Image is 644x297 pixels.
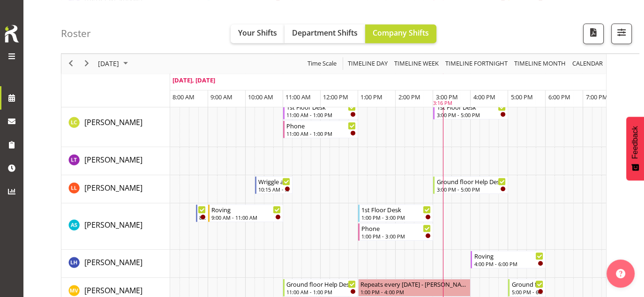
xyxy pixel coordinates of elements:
[474,260,543,267] div: 4:00 PM - 6:00 PM
[631,126,639,159] span: Feedback
[433,100,452,108] div: 3:16 PM
[360,279,468,289] div: Repeats every [DATE] - [PERSON_NAME]
[84,257,142,268] a: [PERSON_NAME]
[196,204,209,222] div: Mandy Stenton"s event - Newspapers Begin From Monday, September 22, 2025 at 8:40:00 AM GMT+12:00 ...
[510,93,532,101] span: 5:00 PM
[513,58,567,70] span: Timeline Month
[307,58,337,70] span: Time Scale
[286,279,356,289] div: Ground floor Help Desk
[548,93,570,101] span: 6:00 PM
[81,58,93,70] button: Next
[393,58,440,70] span: Timeline Week
[63,54,79,74] div: previous period
[511,279,543,289] div: Ground floor Help Desk
[393,58,441,70] button: Timeline Week
[361,232,431,240] div: 1:00 PM - 3:00 PM
[84,155,142,165] span: [PERSON_NAME]
[285,24,365,43] button: Department Shifts
[444,58,509,70] button: Fortnight
[585,93,607,101] span: 7:00 PM
[358,223,433,241] div: Mandy Stenton"s event - Phone Begin From Monday, September 22, 2025 at 1:00:00 PM GMT+12:00 Ends ...
[248,93,273,101] span: 10:00 AM
[79,54,95,74] div: next period
[361,223,431,233] div: Phone
[571,58,604,70] span: calendar
[511,288,543,296] div: 5:00 PM - 6:00 PM
[473,93,495,101] span: 4:00 PM
[436,177,506,186] div: Ground floor Help Desk
[65,58,77,70] button: Previous
[444,58,509,70] span: Timeline Fortnight
[583,23,604,44] button: Download a PDF of the roster for the current day
[172,93,195,101] span: 8:00 AM
[84,117,142,128] a: [PERSON_NAME]
[211,205,281,214] div: Roving
[84,285,142,296] a: [PERSON_NAME]
[61,101,170,147] td: Linda Cooper resource
[286,111,356,119] div: 11:00 AM - 1:00 PM
[210,93,232,101] span: 9:00 AM
[611,23,632,44] button: Filter Shifts
[95,54,134,74] div: September 22, 2025
[360,288,468,296] div: 1:00 PM - 4:00 PM
[360,93,382,101] span: 1:00 PM
[347,58,389,70] span: Timeline Day
[61,28,91,39] h4: Roster
[61,203,170,250] td: Mandy Stenton resource
[172,76,215,84] span: [DATE], [DATE]
[97,58,132,70] button: September 2025
[84,220,142,230] span: [PERSON_NAME]
[571,58,605,70] button: Month
[208,204,283,222] div: Mandy Stenton"s event - Roving Begin From Monday, September 22, 2025 at 9:00:00 AM GMT+12:00 Ends...
[435,93,457,101] span: 3:00 PM
[433,102,508,119] div: Linda Cooper"s event - 1st Floor Desk Begin From Monday, September 22, 2025 at 3:00:00 PM GMT+12:...
[283,120,358,138] div: Linda Cooper"s event - Phone Begin From Monday, September 22, 2025 at 11:00:00 AM GMT+12:00 Ends ...
[199,205,206,214] div: Newspapers
[84,154,142,165] a: [PERSON_NAME]
[346,58,389,70] button: Timeline Day
[286,130,356,137] div: 11:00 AM - 1:00 PM
[433,176,508,194] div: Lynette Lockett"s event - Ground floor Help Desk Begin From Monday, September 22, 2025 at 3:00:00...
[323,93,348,101] span: 12:00 PM
[84,117,142,127] span: [PERSON_NAME]
[436,186,506,193] div: 3:00 PM - 5:00 PM
[61,147,170,175] td: Lyndsay Tautari resource
[358,204,433,222] div: Mandy Stenton"s event - 1st Floor Desk Begin From Monday, September 22, 2025 at 1:00:00 PM GMT+12...
[238,28,277,38] span: Your Shifts
[285,93,311,101] span: 11:00 AM
[61,250,170,278] td: Marion Hawkes resource
[211,214,281,221] div: 9:00 AM - 11:00 AM
[626,117,644,180] button: Feedback - Show survey
[84,183,142,193] span: [PERSON_NAME]
[84,219,142,230] a: [PERSON_NAME]
[255,176,292,194] div: Lynette Lockett"s event - Wriggle and Rhyme Begin From Monday, September 22, 2025 at 10:15:00 AM ...
[513,58,568,70] button: Timeline Month
[361,205,431,214] div: 1st Floor Desk
[84,182,142,193] a: [PERSON_NAME]
[474,251,543,260] div: Roving
[283,102,358,119] div: Linda Cooper"s event - 1st Floor Desk Begin From Monday, September 22, 2025 at 11:00:00 AM GMT+12...
[616,269,625,278] img: help-xxl-2.png
[258,186,290,193] div: 10:15 AM - 11:15 AM
[292,28,358,38] span: Department Shifts
[358,279,471,297] div: Marion van Voornveld"s event - Repeats every monday - Marion van Voornveld Begin From Monday, Sep...
[61,175,170,203] td: Lynette Lockett resource
[508,279,546,297] div: Marion van Voornveld"s event - Ground floor Help Desk Begin From Monday, September 22, 2025 at 5:...
[398,93,420,101] span: 2:00 PM
[2,23,21,44] img: Rosterit icon logo
[283,279,358,297] div: Marion van Voornveld"s event - Ground floor Help Desk Begin From Monday, September 22, 2025 at 11...
[84,285,142,296] span: [PERSON_NAME]
[361,214,431,221] div: 1:00 PM - 3:00 PM
[199,214,206,221] div: 8:40 AM - 9:00 AM
[373,28,429,38] span: Company Shifts
[306,58,338,70] button: Time Scale
[258,177,290,186] div: Wriggle and Rhyme
[365,24,436,43] button: Company Shifts
[471,251,546,268] div: Marion Hawkes"s event - Roving Begin From Monday, September 22, 2025 at 4:00:00 PM GMT+12:00 Ends...
[231,24,285,43] button: Your Shifts
[286,121,356,130] div: Phone
[436,111,506,119] div: 3:00 PM - 5:00 PM
[286,288,356,296] div: 11:00 AM - 1:00 PM
[84,257,142,267] span: [PERSON_NAME]
[97,58,120,70] span: [DATE]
